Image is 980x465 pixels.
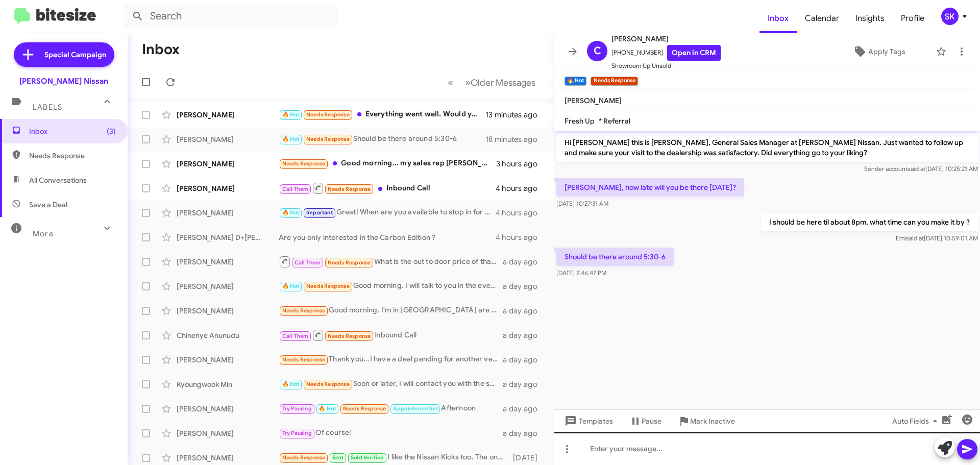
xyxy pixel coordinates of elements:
button: Apply Tags [826,42,931,61]
div: [PERSON_NAME] [177,306,279,316]
div: SK [941,8,959,25]
span: Call Them [295,259,321,266]
span: More [33,229,54,238]
div: Good morning. I'm in [GEOGRAPHIC_DATA] are you able to get me stock #250838A for $25k total drive... [279,305,503,316]
div: 3 hours ago [496,159,546,169]
div: [DATE] [508,453,546,463]
span: Sender account [DATE] 10:25:21 AM [864,165,978,173]
button: Auto Fields [884,412,949,430]
h1: Inbox [142,41,180,58]
span: Templates [562,412,613,430]
div: 18 minutes ago [485,134,546,144]
span: Pause [642,412,661,430]
div: Of course! [279,427,503,439]
span: Special Campaign [44,50,106,60]
span: Sold Verified [351,454,384,461]
span: Fresh Up [565,116,595,126]
div: a day ago [503,355,546,365]
div: a day ago [503,428,546,438]
div: [PERSON_NAME] [177,257,279,267]
div: 4 hours ago [496,208,546,218]
div: [PERSON_NAME] Nissan [19,76,108,86]
span: C [594,43,601,59]
button: SK [933,8,969,25]
span: Appointment Set [393,405,438,412]
div: [PERSON_NAME] [177,159,279,169]
div: Should be there around 5:30-6 [279,133,485,145]
span: » [465,76,471,89]
button: Pause [621,412,670,430]
div: Chinenye Anunudu [177,330,279,340]
span: [PHONE_NUMBER] [611,45,721,61]
div: I like the Nissan Kicks too. The only thing holding me back is I owe about $6000 on my 2020 Chevy... [279,452,508,463]
input: Search [124,4,338,29]
span: 🔥 Hot [282,136,300,142]
p: I should be here til about 8pm, what time can you make it by ? [761,213,978,231]
div: [PERSON_NAME] [177,110,279,120]
span: Try Pausing [282,430,312,436]
span: Needs Response [306,111,350,118]
span: Auto Fields [892,412,941,430]
span: Mark Inactive [690,412,735,430]
div: a day ago [503,257,546,267]
span: Needs Response [328,186,371,192]
a: Calendar [797,4,847,33]
span: Save a Deal [29,200,67,210]
span: All Conversations [29,175,87,185]
div: [PERSON_NAME] [177,281,279,291]
a: Profile [893,4,933,33]
span: 🔥 Hot [282,381,300,387]
div: [PERSON_NAME] [177,404,279,414]
div: Great! When are you available to stop in for an appraisal ? Address is [STREET_ADDRESS] [279,207,496,218]
span: [DATE] 10:27:31 AM [556,200,608,207]
span: Needs Response [343,405,386,412]
button: Previous [442,72,459,93]
p: Hi [PERSON_NAME] this is [PERSON_NAME], General Sales Manager at [PERSON_NAME] Nissan. Just wante... [556,133,978,162]
span: Call Them [282,186,309,192]
span: [DATE] 2:46:47 PM [556,269,606,277]
div: [PERSON_NAME] [177,134,279,144]
span: Needs Response [29,151,116,161]
span: Inbox [759,4,797,33]
span: Needs Response [306,381,350,387]
small: Needs Response [591,77,638,86]
span: 🔥 Hot [282,111,300,118]
small: 🔥 Hot [565,77,586,86]
span: Needs Response [282,454,326,461]
span: Needs Response [306,283,350,289]
div: [PERSON_NAME] [177,355,279,365]
div: [PERSON_NAME] [177,453,279,463]
button: Mark Inactive [670,412,743,430]
div: a day ago [503,404,546,414]
span: Insights [847,4,893,33]
div: Kyoungwook Min [177,379,279,389]
div: Inbound Call [279,182,496,194]
div: a day ago [503,306,546,316]
nav: Page navigation example [442,72,542,93]
span: Needs Response [282,160,326,167]
span: * Referral [599,116,630,126]
span: Important [306,209,333,216]
button: Next [459,72,542,93]
div: Are you only interested in the Carbon Edition ? [279,232,496,242]
span: « [448,76,453,89]
div: [PERSON_NAME] [177,208,279,218]
div: Inbound Call [279,329,503,341]
span: Needs Response [306,136,350,142]
span: Emi [DATE] 10:59:01 AM [896,234,978,242]
div: a day ago [503,330,546,340]
span: Labels [33,103,62,112]
span: said at [906,234,924,242]
p: [PERSON_NAME], how late will you be there [DATE]? [556,178,744,197]
button: Templates [554,412,621,430]
div: Good morning... my sales rep [PERSON_NAME] was great sadly the numbers were not there. It's ok so... [279,158,496,169]
span: Try Pausing [282,405,312,412]
a: Open in CRM [667,45,721,61]
span: 🔥 Hot [282,283,300,289]
div: 4 hours ago [496,232,546,242]
span: [PERSON_NAME] [565,96,622,105]
span: Needs Response [328,333,371,339]
span: Needs Response [282,356,326,363]
div: a day ago [503,281,546,291]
